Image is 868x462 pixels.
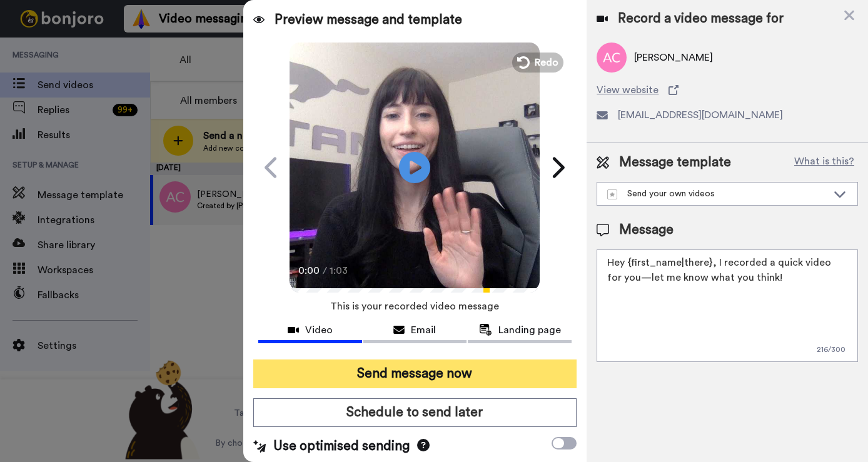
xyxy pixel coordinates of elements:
[597,249,858,362] textarea: Hey {first_name|there}, I recorded a quick video for you—let me know what you think!
[619,153,731,172] span: Message template
[607,188,827,200] div: Send your own videos
[618,108,783,123] span: [EMAIL_ADDRESS][DOMAIN_NAME]
[597,83,659,98] span: View website
[253,359,577,388] button: Send message now
[273,437,410,456] span: Use optimised sending
[253,398,577,427] button: Schedule to send later
[607,189,617,199] img: demo-template.svg
[790,153,858,172] button: What is this?
[597,83,858,98] a: View website
[298,263,320,278] span: 0:00
[498,323,561,338] span: Landing page
[330,293,499,320] span: This is your recorded video message
[305,323,333,338] span: Video
[323,263,327,278] span: /
[330,263,351,278] span: 1:03
[619,221,674,239] span: Message
[411,323,436,338] span: Email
